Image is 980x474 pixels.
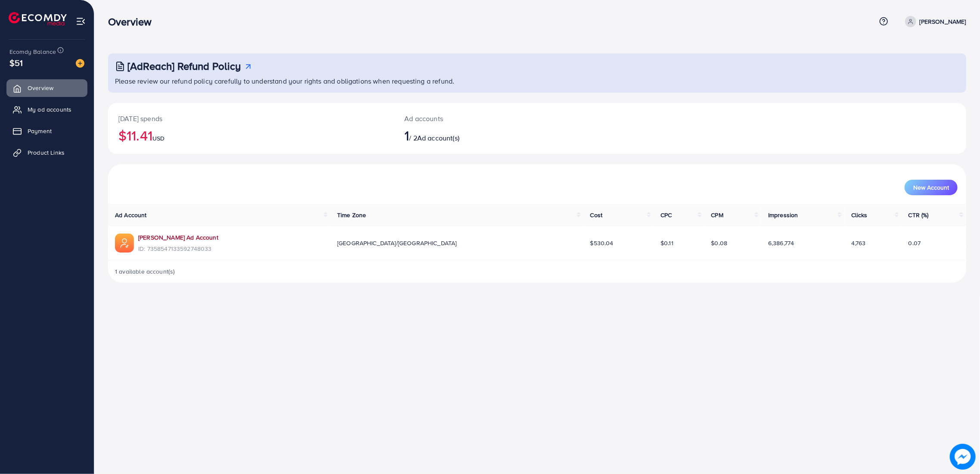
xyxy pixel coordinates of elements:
[108,16,158,28] h3: Overview
[711,211,723,219] span: CPM
[913,184,949,190] span: New Account
[661,211,672,219] span: CPC
[337,239,457,247] span: [GEOGRAPHIC_DATA]/[GEOGRAPHIC_DATA]
[404,113,598,124] p: Ad accounts
[118,113,384,124] p: [DATE] spends
[768,211,798,219] span: Impression
[118,127,384,143] h2: $11.41
[115,234,134,253] img: ic-ads-acc.e4c84228.svg
[590,211,603,219] span: Cost
[337,211,366,219] span: Time Zone
[115,76,961,86] p: Please review our refund policy carefully to understand your rights and obligations when requesti...
[127,60,241,72] h3: [AdReach] Refund Policy
[6,101,87,118] a: My ad accounts
[404,127,598,143] h2: / 2
[138,244,218,253] span: ID: 7358547133592748033
[952,446,973,467] img: image
[851,211,868,219] span: Clicks
[417,133,459,143] span: Ad account(s)
[152,134,164,143] span: USD
[9,12,67,25] img: logo
[905,180,958,195] button: New Account
[711,239,728,247] span: $0.08
[909,211,929,219] span: CTR (%)
[115,211,147,219] span: Ad Account
[9,56,23,69] span: $51
[6,144,87,161] a: Product Links
[920,16,966,27] p: [PERSON_NAME]
[28,148,65,157] span: Product Links
[6,122,87,140] a: Payment
[909,239,921,247] span: 0.07
[6,79,87,97] a: Overview
[9,47,56,56] span: Ecomdy Balance
[851,239,866,247] span: 4,763
[138,233,218,242] a: [PERSON_NAME] Ad Account
[115,267,175,276] span: 1 available account(s)
[902,16,966,27] a: [PERSON_NAME]
[768,239,794,247] span: 6,386,774
[590,239,614,247] span: $530.04
[28,84,53,92] span: Overview
[661,239,673,247] span: $0.11
[76,59,84,68] img: image
[28,127,52,135] span: Payment
[404,125,409,145] span: 1
[76,16,86,26] img: menu
[28,105,71,114] span: My ad accounts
